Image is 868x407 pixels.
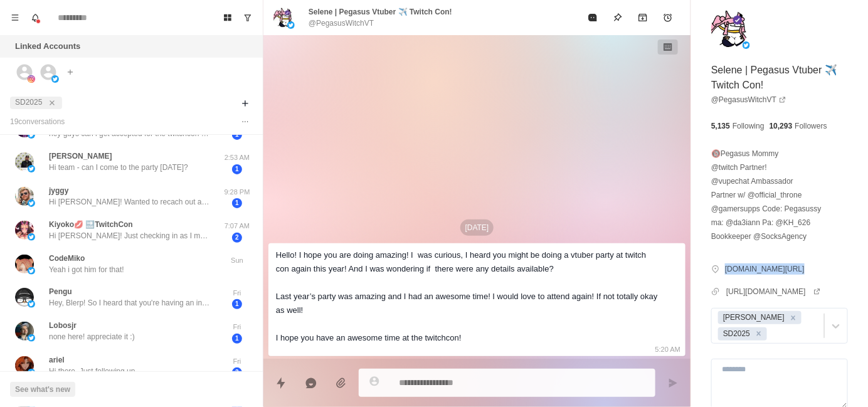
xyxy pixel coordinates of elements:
[28,199,35,207] img: picture
[711,10,749,48] img: picture
[49,320,77,331] p: Lobosjr
[232,198,242,208] span: 1
[49,354,65,366] p: ariel
[28,165,35,172] img: picture
[655,5,680,30] button: Add reminder
[49,185,68,196] p: jyggy
[15,322,34,341] img: picture
[238,114,253,129] button: Options
[218,8,238,28] button: Board View
[221,255,253,266] p: Sun
[49,297,212,309] p: Hey, Blerp! So I heard that you're having an invite only party during Twitchcon [GEOGRAPHIC_DATA]...
[46,97,58,109] button: close
[221,187,253,198] p: 9:28 PM
[28,267,35,275] img: picture
[238,8,258,28] button: Show unread conversations
[49,366,137,377] p: Hi there. Just following up.
[25,8,45,28] button: Notifications
[752,327,766,341] div: Remove SD2025
[49,151,112,162] p: [PERSON_NAME]
[49,219,133,230] p: Kiyoko💋 🔜TwitchCon
[221,152,253,163] p: 2:53 AM
[655,342,680,356] p: 5:20 AM
[221,322,253,332] p: Fri
[221,356,253,367] p: Fri
[232,299,242,309] span: 1
[221,221,253,231] p: 7:07 AM
[28,334,35,342] img: picture
[49,286,72,297] p: Pengu
[273,8,294,28] img: picture
[28,300,35,308] img: picture
[49,331,135,342] p: none here! appreciate it :)
[28,233,35,241] img: picture
[460,219,494,236] p: [DATE]
[605,5,630,30] button: Pin
[299,371,324,396] button: Reply with AI
[287,21,295,29] img: picture
[238,96,253,111] button: Add filters
[786,311,800,324] div: Remove Derek
[719,311,786,324] div: [PERSON_NAME]
[49,162,188,173] p: Hi team - can I come to the party [DATE]?
[743,41,750,49] img: picture
[276,248,658,345] div: Hello! I hope you are doing amazing! I was curious, I heard you might be doing a vtuber party at ...
[15,221,34,240] img: picture
[15,187,34,206] img: picture
[49,253,85,264] p: CodeMiko
[726,286,821,297] a: [URL][DOMAIN_NAME]
[309,6,452,18] p: Selene | Pegasus Vtuber ✈️ Twitch Con!
[10,382,75,397] button: See what's new
[15,255,34,273] img: picture
[232,164,242,174] span: 1
[28,75,35,83] img: picture
[232,130,242,140] span: 1
[28,131,35,139] img: picture
[630,5,655,30] button: Archive
[5,8,25,28] button: Menu
[232,367,242,378] span: 2
[329,371,354,396] button: Add media
[49,264,124,275] p: Yeah i got him for that!
[719,327,752,341] div: SD2025
[15,356,34,375] img: picture
[28,369,35,376] img: picture
[15,98,42,107] span: SD2025
[725,263,805,275] p: [DOMAIN_NAME][URL]
[49,230,212,241] p: Hi [PERSON_NAME]! Just checking in as I make my plans for TC!
[711,147,848,243] p: 🔞Pegasus Mommy @twitch Partner! @vupechat Ambassador Partner w/ @official_throne @gamersupps Code...
[232,233,242,243] span: 2
[795,120,827,132] p: Followers
[221,288,253,299] p: Fri
[63,65,78,80] button: Add account
[49,196,212,208] p: Hi [PERSON_NAME]! Wanted to recach out and see if you and the team will be at [GEOGRAPHIC_DATA] t...
[268,371,294,396] button: Quick replies
[309,18,374,29] p: @PegasusWitchVT
[51,75,59,83] img: picture
[733,120,765,132] p: Following
[10,116,65,127] p: 19 conversation s
[580,5,605,30] button: Mark as read
[770,120,793,132] p: 10,293
[15,152,34,171] img: picture
[15,288,34,307] img: picture
[711,94,786,105] a: @PegasusWitchVT
[660,371,685,396] button: Send message
[711,120,730,132] p: 5,135
[711,63,848,93] p: Selene | Pegasus Vtuber ✈️ Twitch Con!
[232,334,242,344] span: 1
[15,40,80,53] p: Linked Accounts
